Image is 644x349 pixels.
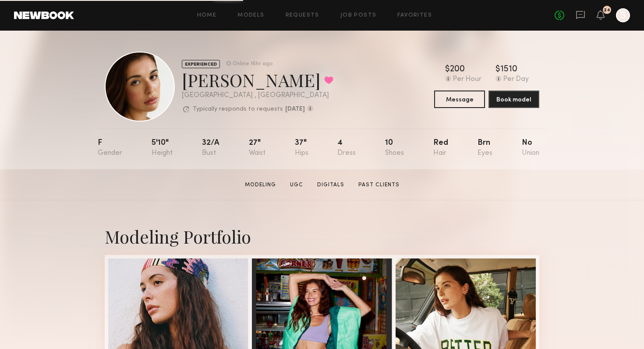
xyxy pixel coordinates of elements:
div: F [98,139,122,157]
button: Message [434,91,485,108]
div: Red [433,139,448,157]
div: Online 16hr ago [233,61,272,67]
div: 4 [337,139,356,157]
div: 1510 [500,65,517,74]
div: 10 [385,139,404,157]
a: Requests [286,13,319,18]
div: $ [445,65,450,74]
div: EXPERIENCED [182,60,220,68]
div: Brn [478,139,492,157]
div: $ [495,65,500,74]
div: Modeling Portfolio [105,225,539,248]
a: S [616,8,630,22]
a: Models [237,13,264,18]
a: Job Posts [340,13,377,18]
a: Favorites [397,13,432,18]
div: No [522,139,539,157]
div: Per Hour [453,76,481,84]
div: 200 [450,65,465,74]
a: Past Clients [355,181,403,189]
div: 5'10" [152,139,173,157]
div: Per Day [503,76,529,84]
b: [DATE] [285,106,305,112]
div: 24 [604,8,610,13]
button: Book model [488,91,539,108]
div: 27" [249,139,265,157]
div: [GEOGRAPHIC_DATA] , [GEOGRAPHIC_DATA] [182,92,333,99]
div: 32/a [202,139,219,157]
p: Typically responds to requests [193,106,283,112]
a: Home [197,13,217,18]
a: Modeling [241,181,280,189]
div: 37" [295,139,308,157]
a: Digitals [314,181,348,189]
a: UGC [287,181,307,189]
div: [PERSON_NAME] [182,68,333,91]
